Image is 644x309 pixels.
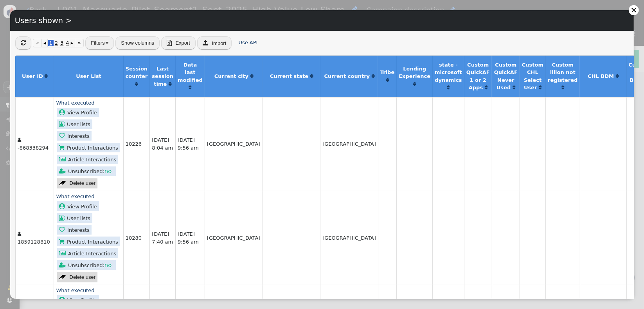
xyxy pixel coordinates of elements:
[59,109,67,115] span: 
[48,40,53,46] span: 1
[45,73,47,79] a: 
[135,81,138,87] a: 
[59,297,67,303] span: 
[54,40,59,46] span: 2
[56,287,94,293] a: What executed
[380,69,394,75] b: Tribe
[239,40,258,45] a: Use API
[205,191,263,285] td: [GEOGRAPHIC_DATA]
[59,156,68,162] span: 
[539,85,541,90] a: 
[386,78,389,83] span: Click to sort
[324,73,370,79] b: Current country
[169,81,171,87] a: 
[57,295,99,305] a: View Profile
[57,213,92,223] a: User lists
[616,74,619,79] span: Click to sort
[57,155,118,164] a: Article Interactions
[45,74,47,79] span: Click to sort
[320,97,378,191] td: [GEOGRAPHIC_DATA]
[485,85,487,90] span: Click to sort
[270,73,308,79] b: Current state
[372,73,374,79] a: 
[57,178,97,188] a: Delete user
[250,74,253,79] span: Click to sort
[197,36,232,50] button: Import
[33,39,42,47] a: «
[447,85,450,90] a: 
[57,143,120,153] a: Product Interactions
[372,74,374,79] span: Click to sort
[59,40,65,46] span: 3
[59,227,67,233] span: 
[56,193,94,199] a: What executed
[522,62,543,91] b: Custom CHL Select User
[22,73,43,79] b: User ID
[57,248,118,258] a: Article Interactions
[485,85,487,90] a: 
[178,137,199,151] span: [DATE] 9:56 am
[57,108,99,117] a: View Profile
[42,39,48,47] a: ◂
[57,225,92,235] a: Interests
[152,66,173,87] b: Last session time
[205,97,263,191] td: [GEOGRAPHIC_DATA]
[494,62,518,91] b: Custom QuickAF Never Used
[310,74,313,79] span: Click to sort
[57,119,92,129] a: User lists
[214,73,248,79] b: Current city
[250,73,253,79] a: 
[59,168,68,174] span: 
[18,137,21,143] span: 
[115,36,160,50] button: Show columns
[189,85,191,90] span: Click to sort
[447,85,450,90] span: Click to sort
[56,100,94,106] a: What executed
[561,85,564,90] span: Click to sort
[466,62,490,91] b: Custom QuickAF 1 or 2 Apps
[106,42,108,44] img: trigger_black.png
[59,145,67,150] span: 
[15,36,31,50] button: 
[57,201,99,211] a: View Profile
[310,73,313,79] a: 
[135,81,138,87] span: Click to sort
[123,97,150,191] td: 10226
[104,168,112,174] span: no
[10,10,634,31] div: Users shown >
[59,239,67,244] span: 
[18,231,21,237] span: 
[104,262,112,268] span: no
[126,66,148,80] b: Session counter
[18,145,49,151] span: -868338294
[561,85,564,90] a: 
[57,131,92,141] a: Interests
[57,166,116,176] div: Unsubscribed:
[57,272,97,282] a: Delete user
[399,66,430,80] b: Lending Experience
[175,40,190,46] span: Export
[167,40,172,46] span: 
[59,262,68,268] span: 
[178,62,203,83] b: Data last modified
[59,215,67,221] span: 
[59,121,67,127] span: 
[123,191,150,285] td: 10280
[513,85,515,90] span: Click to sort
[59,179,66,188] span: 
[59,203,67,209] span: 
[189,85,191,90] a: 
[161,36,196,50] button:  Export
[59,273,66,282] span: 
[548,62,577,83] b: Custom illion not registered
[69,39,75,47] a: ▸
[386,77,389,83] a: 
[57,260,116,270] div: Unsubscribed:
[59,250,68,256] span: 
[152,231,173,245] span: [DATE] 7:40 am
[435,62,462,83] b: state - microsoft dynamics
[169,81,171,87] span: Click to sort
[57,237,120,246] a: Product Interactions
[413,81,416,87] a: 
[152,137,173,151] span: [DATE] 8:04 am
